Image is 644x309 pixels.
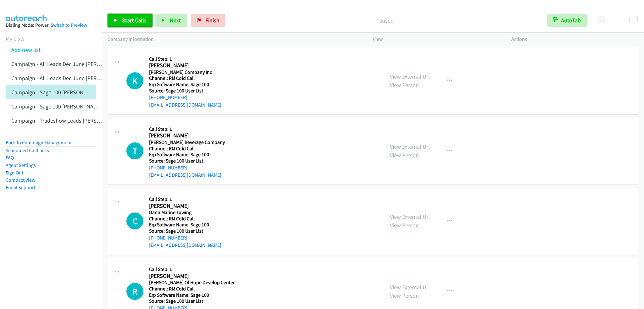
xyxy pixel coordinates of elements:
h1: R [126,283,143,300]
h5: Erp Software Name: Sage 100 [149,152,225,158]
a: FAQ [6,155,14,161]
a: View Person [390,222,419,229]
h5: Call Step: 1 [149,56,223,62]
p: Company Information [108,36,362,43]
a: Campaign - Tradeshow Leads [PERSON_NAME] Cloned [11,117,141,124]
a: Switch to Preview [51,22,87,28]
a: View Person [390,292,419,299]
h2: [PERSON_NAME] [149,62,223,69]
p: Paused [234,16,536,25]
a: View Person [390,152,419,159]
a: Sign Out [6,170,23,176]
h1: K [126,72,143,89]
h5: Source: Sage 100 User List [149,88,223,94]
h5: Call Step: 1 [149,126,225,132]
a: [PHONE_NUMBER] [149,94,187,100]
h5: Erp Software Name: Sage 100 [149,81,223,88]
a: My Lists [6,35,25,42]
h5: Source: Sage 100 User List [149,228,223,234]
a: [PHONE_NUMBER] [149,165,187,171]
span: Start Calls [122,17,147,24]
h5: Source: Sage 100 User List [149,298,235,304]
span: Next [170,17,181,24]
button: Next [155,14,187,27]
a: [EMAIL_ADDRESS][DOMAIN_NAME] [149,172,221,178]
h5: Erp Software Name: Sage 100 [149,222,223,228]
a: Compact View [6,177,35,183]
h5: Channel: RM Cold Call [149,146,225,152]
div: Delay between calls (in seconds) [601,17,630,22]
a: View External Url [390,213,430,220]
a: [EMAIL_ADDRESS][DOMAIN_NAME] [149,242,221,248]
h2: [PERSON_NAME] [149,202,223,210]
a: View External Url [390,143,430,150]
h5: Erp Software Name: Sage 100 [149,292,235,298]
a: Scheduled Callbacks [6,147,49,153]
div: The call is yet to be attempted [126,72,143,89]
a: Campaign - All Leads Dec June [PERSON_NAME] Cloned [11,74,144,82]
a: Campaign - Sage 100 [PERSON_NAME] Cloned [11,103,120,110]
div: The call is yet to be attempted [126,142,143,159]
h1: T [126,142,143,159]
div: The call is yet to be attempted [126,283,143,300]
a: View Person [390,81,419,89]
h2: [PERSON_NAME] [149,273,223,280]
h5: Call Step: 1 [149,196,223,202]
h5: Source: Sage 100 User List [149,158,225,164]
p: Actions [511,36,638,43]
a: Back to Campaign Management [6,140,72,146]
div: The call is yet to be attempted [126,212,143,229]
h5: Channel: RM Cold Call [149,286,235,292]
h5: Channel: RM Cold Call [149,216,223,222]
a: View External Url [390,284,430,291]
div: Dialing Mode: Power | [6,21,96,29]
a: View External Url [390,73,430,80]
a: [PHONE_NUMBER] [149,235,187,241]
a: Agent Settings [6,162,36,168]
h2: [PERSON_NAME] [149,132,223,139]
h5: Channel: RM Cold Call [149,75,223,81]
p: View [373,36,500,43]
a: Campaign - Sage 100 [PERSON_NAME] [11,89,102,96]
a: [EMAIL_ADDRESS][DOMAIN_NAME] [149,102,221,108]
a: Campaign - All Leads Dec June [PERSON_NAME] [11,60,125,68]
button: AutoTab [547,14,587,27]
h5: [PERSON_NAME] Company Inc [149,69,223,75]
div: 0 [636,14,638,23]
h5: Call Step: 1 [149,266,235,273]
h5: Dann Marine Towing [149,209,223,216]
h5: [PERSON_NAME] Beverage Company [149,139,225,146]
h5: [PERSON_NAME] Of Hope Develop Center [149,279,235,286]
span: Finish [205,17,219,24]
a: Email Support [6,185,35,190]
a: Add new list [11,46,41,53]
a: Start Calls [108,14,153,27]
a: Finish [191,14,225,27]
h1: C [126,212,143,229]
